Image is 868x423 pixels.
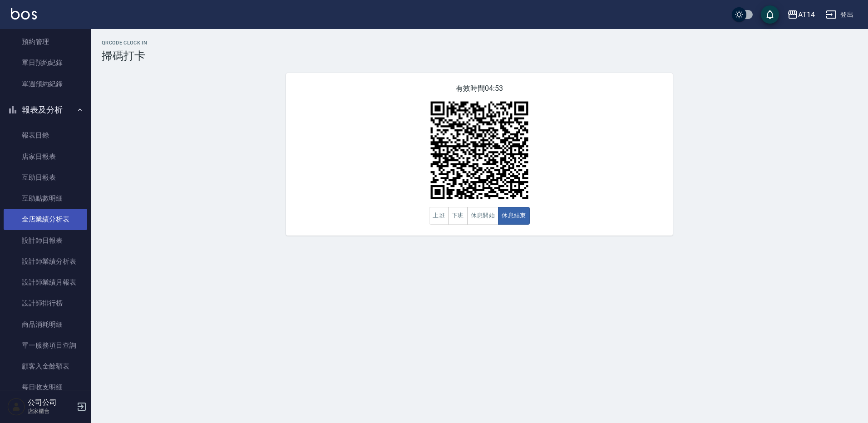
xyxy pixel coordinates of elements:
div: 有效時間 04:53 [286,73,673,236]
a: 店家日報表 [4,146,87,167]
img: Logo [11,8,37,20]
button: 休息開始 [467,207,499,225]
div: AT14 [798,9,815,20]
h2: QRcode Clock In [102,40,857,46]
a: 單一服務項目查詢 [4,335,87,356]
a: 顧客入金餘額表 [4,356,87,377]
a: 預約管理 [4,31,87,52]
h5: 公司公司 [28,398,74,407]
a: 商品消耗明細 [4,314,87,335]
a: 設計師業績分析表 [4,251,87,272]
a: 單日預約紀錄 [4,52,87,73]
a: 設計師日報表 [4,230,87,251]
a: 設計師業績月報表 [4,272,87,293]
button: 登出 [822,6,857,23]
a: 互助點數明細 [4,188,87,209]
button: 休息結束 [498,207,530,225]
a: 設計師排行榜 [4,293,87,314]
h3: 掃碼打卡 [102,49,857,62]
a: 全店業績分析表 [4,209,87,230]
a: 報表目錄 [4,125,87,146]
button: 下班 [448,207,468,225]
button: AT14 [784,5,819,24]
img: Person [7,398,25,416]
a: 單週預約紀錄 [4,74,87,94]
a: 互助日報表 [4,167,87,188]
button: 上班 [429,207,449,225]
p: 店家櫃台 [28,407,74,415]
a: 每日收支明細 [4,377,87,398]
button: 報表及分析 [4,98,87,122]
button: save [761,5,779,24]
